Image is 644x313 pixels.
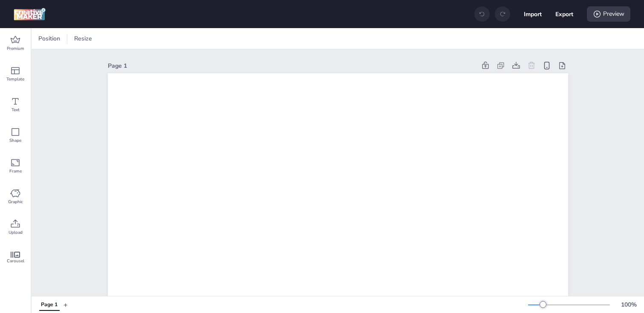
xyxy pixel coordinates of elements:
button: + [64,297,68,312]
span: Text [12,106,20,113]
span: Shape [9,137,21,144]
span: Frame [9,168,22,175]
span: Upload [9,229,23,236]
span: Position [37,34,62,43]
span: Carousel [7,258,24,264]
img: logo Creative Maker [14,8,46,20]
div: Tabs [35,297,64,312]
div: Preview [587,6,630,22]
button: Export [555,5,573,23]
span: Resize [72,34,94,43]
span: Graphic [8,198,23,205]
div: Page 1 [108,61,476,70]
span: Premium [7,45,24,52]
span: Template [6,76,24,83]
div: Page 1 [41,301,58,309]
button: Import [524,5,542,23]
div: 100 % [618,300,639,309]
